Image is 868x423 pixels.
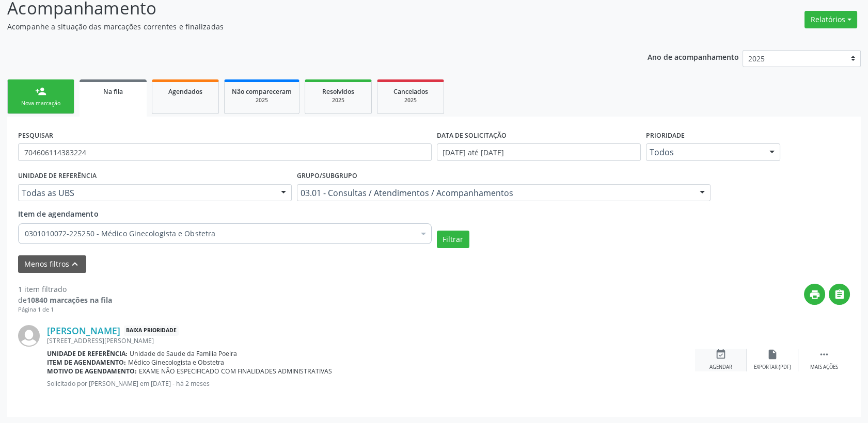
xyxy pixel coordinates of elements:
[437,143,641,161] input: Selecione um intervalo
[829,284,850,305] button: 
[437,127,507,143] label: DATA DE SOLICITAÇÃO
[709,364,732,371] div: Agendar
[27,295,112,305] strong: 10840 marcações na fila
[47,379,695,388] p: Solicitado por [PERSON_NAME] em [DATE] - há 2 meses
[18,305,112,314] div: Página 1 de 1
[393,87,428,96] span: Cancelados
[18,168,97,184] label: UNIDADE DE REFERÊNCIA
[754,364,791,371] div: Exportar (PDF)
[322,87,354,96] span: Resolvidos
[646,127,685,143] label: Prioridade
[128,358,224,367] span: Médico Ginecologista e Obstetra
[139,367,332,376] span: EXAME NÃO ESPECIFICADO COM FINALIDADES ADMINISTRATIVAS
[18,255,86,273] button: Menos filtroskeyboard_arrow_up
[69,258,81,270] i: keyboard_arrow_up
[124,326,179,336] span: Baixa Prioridade
[47,349,128,358] b: Unidade de referência:
[818,349,830,360] i: 
[18,143,432,161] input: Nome, CNS
[437,231,469,248] button: Filtrar
[648,50,739,63] p: Ano de acompanhamento
[15,100,67,107] div: Nova marcação
[18,284,112,295] div: 1 item filtrado
[47,367,137,376] b: Motivo de agendamento:
[22,188,271,198] span: Todas as UBS
[7,21,605,32] p: Acompanhe a situação das marcações correntes e finalizadas
[47,325,120,336] a: [PERSON_NAME]
[25,229,415,239] span: 0301010072-225250 - Médico Ginecologista e Obstetra
[834,289,845,300] i: 
[715,349,727,360] i: event_available
[232,87,292,96] span: Não compareceram
[312,96,364,104] div: 2025
[297,168,357,184] label: Grupo/Subgrupo
[47,336,695,345] div: [STREET_ADDRESS][PERSON_NAME]
[18,127,53,143] label: PESQUISAR
[804,11,857,28] button: Relatórios
[47,358,126,367] b: Item de agendamento:
[301,188,689,198] span: 03.01 - Consultas / Atendimentos / Acompanhamentos
[232,96,292,104] div: 2025
[767,349,778,360] i: insert_drive_file
[18,209,99,219] span: Item de agendamento
[168,87,202,96] span: Agendados
[18,325,40,347] img: img
[650,147,759,157] span: Todos
[35,86,46,97] div: person_add
[810,364,838,371] div: Mais ações
[18,295,112,305] div: de
[103,87,123,96] span: Na fila
[385,96,436,104] div: 2025
[130,349,237,358] span: Unidade de Saude da Familia Poeira
[804,284,825,305] button: print
[809,289,820,300] i: print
